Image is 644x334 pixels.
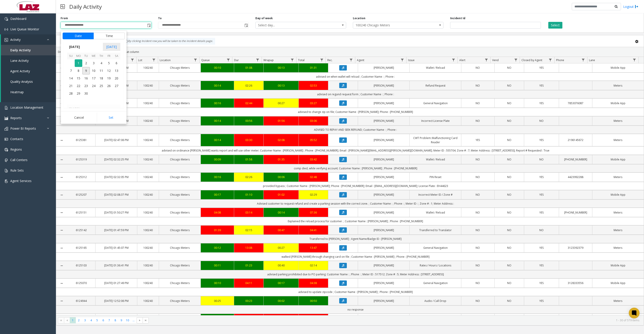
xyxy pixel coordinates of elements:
a: NO [464,66,491,70]
label: Incident Id [450,16,465,20]
a: YES [527,101,556,105]
td: Tuesday, September 2, 2025 [82,59,90,67]
td: Wednesday, September 3, 2025 [90,59,97,67]
a: NO [464,175,491,179]
a: NO [497,138,521,142]
img: 'icon' [4,169,8,172]
div: 01:08 [237,66,261,70]
span: 23 [82,82,90,90]
span: YES [539,84,544,87]
a: Chicago Meters [162,157,198,162]
span: YES [539,175,544,179]
td: advised on when wallet will reload ; Customer Name : ; Phone : [67,73,644,81]
td: Monday, September 22, 2025 [75,82,82,90]
span: 5 [105,59,113,67]
a: Lot Filter Menu [151,57,157,63]
span: YES [539,193,544,197]
a: NO [464,119,491,123]
a: Lane Activity [1,55,56,66]
a: 01:58 [237,157,261,162]
button: Select [548,22,562,29]
a: Phone Filter Menu [580,57,586,63]
span: Toggle popup [244,22,248,28]
a: NO [497,193,521,197]
span: Live Queue Monitor [10,27,39,31]
td: Monday, September 15, 2025 [75,75,82,82]
span: 16 [82,75,90,82]
span: Select day... [256,22,328,28]
td: Monday, September 29, 2025 [75,90,82,97]
a: Queue Filter Menu [225,57,231,63]
a: 01:31 [301,66,326,70]
td: Saturday, September 20, 2025 [113,75,120,82]
a: NO [527,157,556,162]
span: Agent Activity [10,69,30,73]
a: 00:13 [266,83,296,88]
a: Collapse Details [56,84,67,87]
a: 6125381 [70,138,93,142]
span: 19 [105,75,113,82]
img: 'icon' [4,38,8,42]
a: YES [527,83,556,88]
a: 00:09 [203,157,231,162]
button: Set [97,113,125,122]
img: 'icon' [4,17,8,21]
a: Wallet / Reload [412,66,458,70]
td: Sunday, September 7, 2025 [67,67,75,75]
td: Monday, September 8, 2025 [75,67,82,75]
span: Activity [10,37,21,42]
span: 20 [113,75,120,82]
a: Activity [1,34,56,45]
div: 02:26 [237,175,261,179]
span: YES [539,101,544,105]
a: 02:08 [266,138,296,142]
div: 02:53 [301,83,326,88]
a: NO [464,101,491,105]
span: Location Management [10,105,43,110]
a: Lane Filter Menu [631,57,638,63]
span: 9 [82,67,90,75]
a: [DATE] 01:50:27 PM [98,210,134,215]
a: 100240 [140,101,156,105]
a: [PERSON_NAME] [361,138,407,142]
span: 1 [75,59,82,67]
a: Wallet / Reload [412,157,458,162]
img: 'icon' [4,137,8,141]
span: 100240 Chicago Meters [353,22,425,28]
td: Friday, September 5, 2025 [105,59,113,67]
img: 'icon' [4,116,8,120]
a: Chicago Meters [162,138,198,142]
a: Vend Filter Menu [513,57,519,63]
span: Dashboard [10,17,26,21]
a: CWT Problem::Malfunctioning Card Reader [412,136,458,144]
span: NO [507,158,511,161]
a: Meters [595,119,641,123]
span: Contacts [10,137,23,141]
a: [DATE] 02:08:37 PM [98,193,134,197]
span: Rule Sets [10,168,24,172]
a: Collapse Details [56,139,67,142]
td: Saturday, September 27, 2025 [113,82,120,90]
img: 'icon' [4,148,8,151]
a: Collapse Details [56,102,67,105]
div: 03:06 [301,119,326,123]
span: NO [507,193,511,197]
a: YES [527,66,556,70]
span: Reports [10,116,22,120]
div: 02:26 [237,83,261,88]
a: General Navigation [412,101,458,105]
a: Mobile App [595,101,641,105]
td: ADVISED TO REPAY AND SEEK REFIUND; Customer Name : ; Phone : [67,126,644,134]
a: Chicago Meters [162,101,198,105]
a: Rec. Filter Menu [348,57,354,63]
a: 4423992288 [562,175,589,179]
span: 24 [90,82,97,90]
span: 14 [67,75,75,82]
label: Day of week [255,16,273,20]
a: Wrapup Filter Menu [289,57,295,63]
a: 00:14 [203,119,231,123]
span: NO [507,119,511,123]
a: YES [527,175,556,179]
